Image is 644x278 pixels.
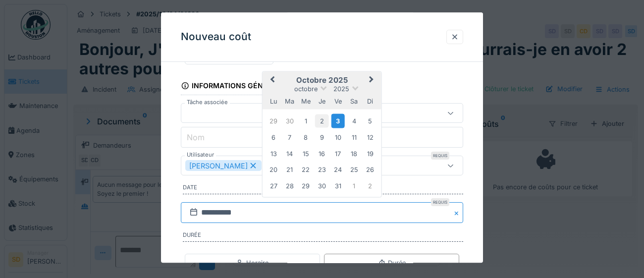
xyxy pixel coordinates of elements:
div: Choose lundi 27 octobre 2025 [267,179,280,193]
h3: Nouveau coût [181,31,251,43]
div: Choose samedi 1 novembre 2025 [347,179,361,193]
div: Month octobre, 2025 [266,112,378,194]
label: Nom [185,131,207,143]
div: vendredi [331,95,345,108]
div: Choose vendredi 17 octobre 2025 [331,147,345,161]
div: Choose samedi 25 octobre 2025 [347,163,361,176]
div: Choose samedi 11 octobre 2025 [347,131,361,144]
div: jeudi [315,95,328,108]
div: dimanche [364,95,377,108]
div: Choose jeudi 30 octobre 2025 [315,179,328,193]
div: Choose lundi 20 octobre 2025 [267,163,280,176]
label: Date [183,184,463,195]
button: Next Month [365,73,380,89]
div: Requis [431,152,449,160]
div: Choose lundi 29 septembre 2025 [267,114,280,128]
div: [PERSON_NAME] [185,161,262,171]
div: Choose samedi 18 octobre 2025 [347,147,361,161]
div: Choose dimanche 19 octobre 2025 [364,147,377,161]
div: Requis [431,199,449,207]
div: Choose mardi 14 octobre 2025 [283,147,296,161]
div: Choose mercredi 22 octobre 2025 [299,163,313,176]
h2: octobre 2025 [263,76,381,85]
div: Choose jeudi 23 octobre 2025 [315,163,328,176]
label: Tâche associée [185,99,230,107]
div: Choose vendredi 31 octobre 2025 [331,179,345,193]
label: Durée [183,231,463,242]
div: Choose mardi 30 septembre 2025 [283,114,296,128]
div: Choose samedi 4 octobre 2025 [347,114,361,128]
div: Choose vendredi 3 octobre 2025 [331,114,345,128]
div: samedi [347,95,361,108]
div: Choose dimanche 12 octobre 2025 [364,131,377,144]
div: Choose mercredi 1 octobre 2025 [299,114,313,128]
div: Durée [378,258,406,268]
div: Choose vendredi 10 octobre 2025 [331,131,345,144]
div: Choose dimanche 26 octobre 2025 [364,163,377,176]
div: Horaire [236,258,268,268]
div: Choose jeudi 16 octobre 2025 [315,147,328,161]
div: Choose vendredi 24 octobre 2025 [331,163,345,176]
div: Choose jeudi 2 octobre 2025 [315,114,328,128]
div: Choose mercredi 8 octobre 2025 [299,131,313,144]
div: Choose mardi 28 octobre 2025 [283,179,296,193]
div: Choose dimanche 2 novembre 2025 [364,179,377,193]
div: Choose dimanche 5 octobre 2025 [364,114,377,128]
div: Choose mardi 21 octobre 2025 [283,163,296,176]
div: Choose mercredi 15 octobre 2025 [299,147,313,161]
div: Choose lundi 6 octobre 2025 [267,131,280,144]
div: Choose lundi 13 octobre 2025 [267,147,280,161]
div: Choose mardi 7 octobre 2025 [283,131,296,144]
span: octobre [294,85,318,93]
div: Choose jeudi 9 octobre 2025 [315,131,328,144]
span: 2025 [333,85,349,93]
button: Previous Month [264,73,279,89]
button: Close [452,203,463,223]
div: Choose mercredi 29 octobre 2025 [299,179,313,193]
div: mercredi [299,95,313,108]
label: Utilisateur [185,151,216,160]
div: Informations générales [181,79,290,96]
div: mardi [283,95,296,108]
div: lundi [267,95,280,108]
